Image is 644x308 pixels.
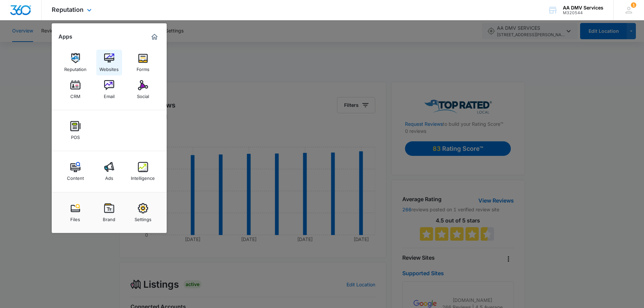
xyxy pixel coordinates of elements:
a: Reputation [63,50,88,75]
div: Reputation [64,63,87,72]
a: CRM [63,77,88,102]
div: Files [70,213,80,222]
div: Settings [135,213,151,222]
div: Ads [105,172,113,181]
div: CRM [70,90,80,99]
a: Ads [96,159,122,184]
div: Brand [103,213,115,222]
a: Websites [96,50,122,75]
a: Content [63,159,88,184]
a: POS [63,118,88,143]
div: notifications count [631,2,636,8]
a: Intelligence [130,159,156,184]
div: Email [104,90,115,99]
a: Files [63,200,88,226]
a: Forms [130,50,156,75]
span: Reputation [52,6,84,13]
a: Social [130,77,156,102]
a: Brand [96,200,122,226]
a: Email [96,77,122,102]
div: Intelligence [131,172,155,181]
div: Social [137,90,149,99]
span: 1 [631,2,636,8]
div: account id [563,10,603,15]
a: Marketing 360® Dashboard [149,31,160,42]
div: Content [67,172,84,181]
a: Settings [130,200,156,226]
div: Websites [99,63,119,72]
h2: Apps [58,33,72,40]
div: POS [71,131,80,140]
div: account name [563,5,603,10]
div: Forms [137,63,149,72]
